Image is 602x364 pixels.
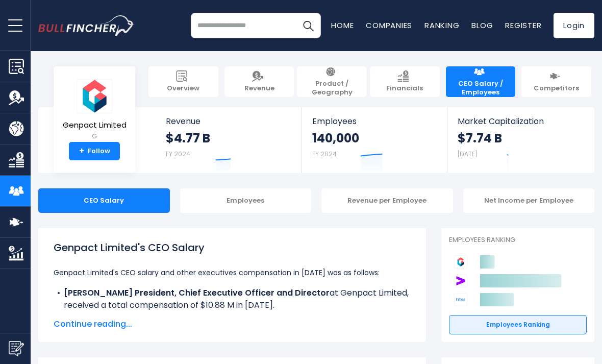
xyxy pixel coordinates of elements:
a: Ranking [424,20,459,31]
a: Login [554,13,594,38]
span: Revenue [244,84,274,93]
span: Product / Geography [302,80,362,97]
a: Employees 140,000 FY 2024 [302,107,447,173]
small: G [63,132,127,141]
small: [DATE] [458,150,477,158]
span: Genpact Limited [63,121,127,130]
a: Home [331,20,354,31]
img: Genpact Limited competitors logo [454,255,467,269]
a: Market Capitalization $7.74 B [DATE] [447,107,593,173]
h1: Genpact Limited's CEO Salary [54,240,411,255]
span: Revenue [166,116,292,126]
a: Register [505,20,541,31]
a: CEO Salary / Employees [446,66,516,97]
p: Genpact Limited's CEO salary and other executives compensation in [DATE] was as follows: [54,266,411,279]
a: Companies [366,20,412,31]
a: Employees Ranking [449,315,587,334]
span: Competitors [534,84,579,93]
a: Revenue $4.77 B FY 2024 [156,107,302,173]
a: Financials [370,66,440,97]
p: Employees Ranking [449,236,587,245]
small: FY 2024 [312,150,337,158]
strong: $4.77 B [166,130,210,146]
span: CEO Salary / Employees [451,80,511,97]
a: +Follow [69,142,120,160]
span: Continue reading... [54,318,411,330]
strong: + [79,147,84,156]
button: Search [295,13,321,38]
div: Revenue per Employee [321,188,453,213]
div: Net Income per Employee [463,188,595,213]
img: bullfincher logo [38,15,135,36]
strong: 140,000 [312,130,359,146]
span: Market Capitalization [458,116,583,126]
b: [PERSON_NAME] President, Chief Executive Officer and Director [64,287,330,299]
span: Employees [312,116,437,126]
li: at Genpact Limited, received a total compensation of $10.88 M in [DATE]. [54,287,411,311]
a: Overview [148,66,218,97]
small: FY 2024 [166,150,190,158]
img: Accenture plc competitors logo [454,274,467,287]
span: Financials [386,84,423,93]
a: Competitors [521,66,591,97]
span: Overview [167,84,199,93]
strong: $7.74 B [458,130,502,146]
img: Infosys Limited competitors logo [454,293,467,306]
a: Go to homepage [38,15,135,36]
div: CEO Salary [38,188,170,213]
a: Revenue [224,66,294,97]
a: Blog [471,20,493,31]
a: Genpact Limited G [62,79,127,142]
div: Employees [180,188,312,213]
a: Product / Geography [297,66,367,97]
